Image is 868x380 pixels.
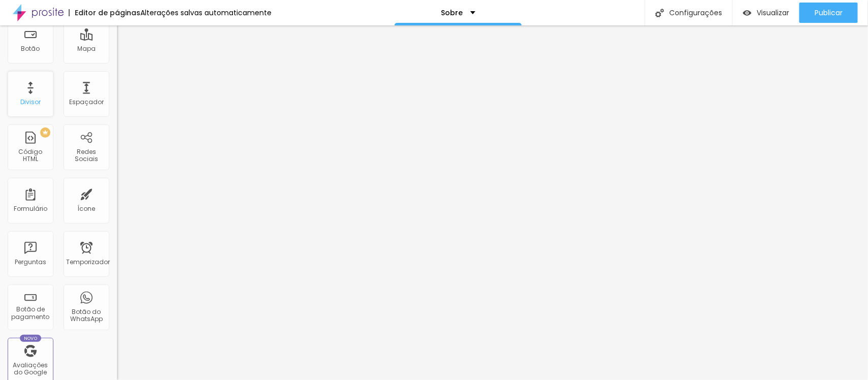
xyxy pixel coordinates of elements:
button: Visualizar [733,3,799,23]
font: Sobre [441,8,463,18]
img: view-1.svg [743,9,752,17]
button: Publicar [799,3,858,23]
font: Novo [24,335,38,341]
font: Visualizar [757,8,789,18]
font: Botão de pagamento [12,305,50,321]
font: Avaliações do Google [13,361,48,376]
font: Botão [21,44,40,53]
font: Perguntas [15,258,46,266]
font: Divisor [20,98,41,106]
img: Ícone [655,9,664,17]
font: Mapa [77,44,96,53]
font: Redes Sociais [75,147,98,163]
font: Espaçador [69,98,104,106]
font: Editor de páginas [75,8,140,18]
font: Código HTML [19,147,43,163]
font: Temporizador [66,258,110,266]
font: Alterações salvas automaticamente [140,8,272,18]
font: Publicar [815,8,843,18]
iframe: Editor [117,25,868,380]
font: Botão do WhatsApp [70,307,103,323]
font: Configurações [669,8,722,18]
font: Ícone [78,204,96,213]
font: Formulário [14,204,47,213]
